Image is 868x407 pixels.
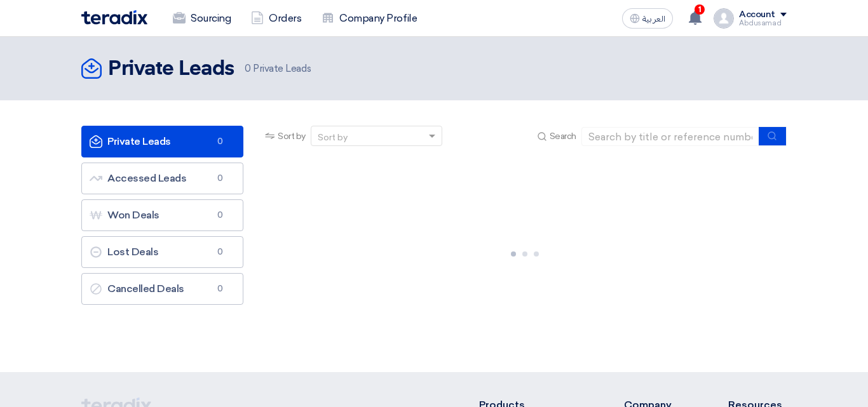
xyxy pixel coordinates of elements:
div: Account [739,10,775,20]
div: Sort by [318,131,348,144]
img: profile_test.png [714,8,734,29]
button: العربية [622,8,673,29]
img: Teradix logo [81,10,147,25]
a: Orders [241,4,311,32]
span: 0 [245,63,251,74]
span: Search [550,130,576,143]
span: 0 [212,172,227,185]
span: Private Leads [245,62,311,76]
a: Sourcing [163,4,241,32]
span: 1 [695,4,705,15]
a: Cancelled Deals0 [81,273,243,305]
a: Lost Deals0 [81,236,243,268]
span: 0 [212,246,227,258]
span: Sort by [278,130,306,143]
input: Search by title or reference number [581,127,759,146]
span: العربية [642,15,665,23]
span: 0 [212,135,227,148]
a: Won Deals0 [81,199,243,231]
a: Accessed Leads0 [81,163,243,194]
a: Private Leads0 [81,126,243,157]
h2: Private Leads [108,57,234,82]
div: Abdusamad [739,20,787,27]
a: Company Profile [311,4,427,32]
span: 0 [212,209,227,222]
span: 0 [212,283,227,295]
